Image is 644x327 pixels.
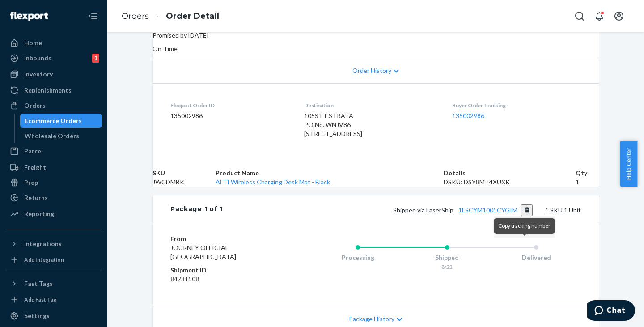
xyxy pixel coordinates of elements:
[393,206,533,214] span: Shipped via LaserShip
[24,101,46,110] div: Orders
[92,54,99,63] div: 1
[491,253,581,262] div: Delivered
[587,300,635,323] iframe: Opens a widget where you can chat to one of our agents
[170,111,290,120] dd: 135002986
[216,178,330,186] a: ALTI Wireless Charging Desk Mat - Black
[576,178,599,187] td: 1
[5,98,102,113] a: Orders
[24,54,51,63] div: Inbounds
[571,7,589,25] button: Open Search Box
[5,294,102,305] a: Add Fast Tag
[402,263,492,271] div: 8/22
[620,141,637,187] button: Help Center
[153,169,216,178] th: SKU
[20,114,102,128] a: Ecommerce Orders
[5,160,102,174] a: Freight
[153,31,599,40] p: Promised by [DATE]
[223,204,581,216] div: 1 SKU 1 Unit
[5,36,102,50] a: Home
[313,253,402,262] div: Processing
[5,207,102,221] a: Reporting
[24,279,53,288] div: Fast Tags
[24,209,54,218] div: Reporting
[170,102,290,109] dt: Flexport Order ID
[304,112,362,137] span: 105STT STRATA PO No. WNJV86 [STREET_ADDRESS]
[349,314,394,323] span: Package History
[402,253,492,262] div: Shipped
[5,175,102,190] a: Prep
[166,11,219,21] a: Order Detail
[5,191,102,205] a: Returns
[114,3,226,30] ol: breadcrumbs
[5,276,102,291] button: Fast Tags
[24,38,42,47] div: Home
[5,255,102,265] a: Add Integration
[24,311,50,320] div: Settings
[610,7,628,25] button: Open account menu
[24,147,43,156] div: Parcel
[25,116,82,125] div: Ecommerce Orders
[170,234,277,243] dt: From
[452,112,484,119] a: 135002986
[5,309,102,323] a: Settings
[170,204,223,216] div: Package 1 of 1
[5,83,102,98] a: Replenishments
[24,86,72,95] div: Replenishments
[170,266,277,275] dt: Shipment ID
[304,102,437,109] dt: Destination
[84,7,102,25] button: Close Navigation
[153,178,216,187] td: JWCDMBK
[24,70,53,79] div: Inventory
[5,237,102,251] button: Integrations
[24,193,48,202] div: Returns
[24,239,62,248] div: Integrations
[5,67,102,81] a: Inventory
[5,144,102,158] a: Parcel
[24,296,56,303] div: Add Fast Tag
[170,275,277,284] dd: 84731508
[24,256,64,263] div: Add Integration
[458,206,517,214] a: 1LSCYM1005CYGIM
[25,132,79,140] div: Wholesale Orders
[10,12,48,21] img: Flexport logo
[444,178,576,187] div: DSKU: DSY8MT4XUXK
[216,169,444,178] th: Product Name
[498,222,551,229] span: Copy tracking number
[170,244,236,260] span: JOURNEY OFFICIAL [GEOGRAPHIC_DATA]
[24,178,38,187] div: Prep
[24,163,46,172] div: Freight
[5,51,102,65] a: Inbounds1
[590,7,608,25] button: Open notifications
[352,66,391,75] span: Order History
[444,169,576,178] th: Details
[20,129,102,143] a: Wholesale Orders
[521,204,533,216] button: Copy tracking number
[122,11,149,21] a: Orders
[153,44,599,53] p: On-Time
[452,102,581,109] dt: Buyer Order Tracking
[576,169,599,178] th: Qty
